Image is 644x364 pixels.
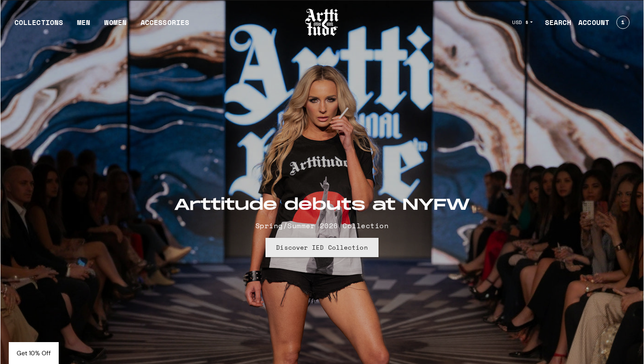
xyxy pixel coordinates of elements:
div: COLLECTIONS [14,17,63,35]
div: Get 10% Off [9,342,59,364]
a: Open cart [609,12,630,32]
button: USD $ [507,13,538,32]
div: ACCESSORIES [141,17,189,35]
a: Discover IED Collection [265,238,378,257]
span: 1 [621,20,624,25]
img: Arttitude [304,7,340,37]
a: ACCOUNT [571,14,609,31]
h2: Arttitude debuts at NYFW [174,196,470,215]
a: SEARCH [538,14,572,31]
ul: Main navigation [7,17,196,35]
span: USD $ [512,19,529,26]
a: WOMEN [104,17,127,35]
a: MEN [77,17,90,35]
span: Get 10% Off [17,349,51,357]
p: Spring/Summer 2026 Collection [174,220,470,231]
